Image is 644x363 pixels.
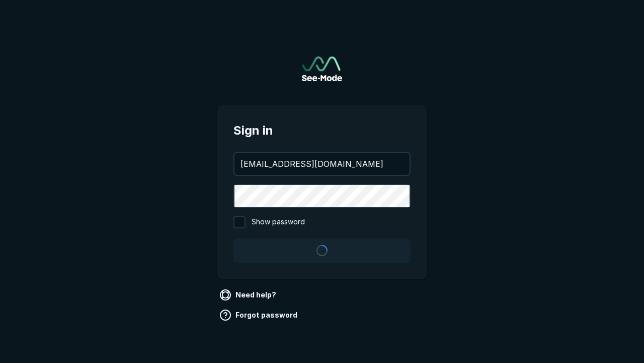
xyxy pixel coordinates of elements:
input: your@email.com [234,153,410,175]
a: Go to sign in [302,56,342,81]
a: Forgot password [217,307,301,323]
a: Need help? [217,287,280,303]
span: Show password [252,216,305,228]
span: Sign in [233,122,411,140]
img: See-Mode Logo [302,56,342,81]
